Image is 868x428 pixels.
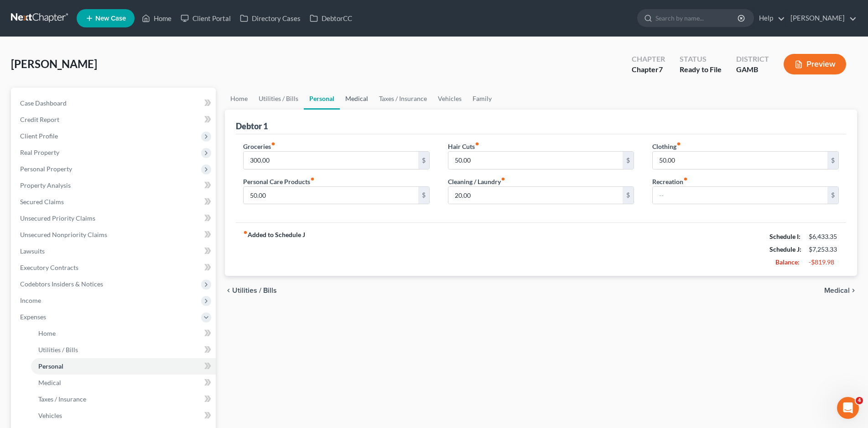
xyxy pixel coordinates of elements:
[244,152,418,169] input: --
[20,132,58,140] span: Client Profile
[31,375,216,391] a: Medical
[809,232,839,241] div: $6,433.35
[31,358,216,375] a: Personal
[20,296,41,304] span: Income
[676,142,681,146] i: fiber_manual_record
[243,177,315,186] label: Personal Care Products
[13,210,216,227] a: Unsecured Priority Claims
[837,397,859,419] iframe: Intercom live chat
[20,280,103,288] span: Codebtors Insiders & Notices
[243,230,305,269] strong: Added to Schedule J
[632,64,665,75] div: Chapter
[31,342,216,358] a: Utilities / Bills
[95,15,126,22] span: New Case
[827,152,838,169] div: $
[11,57,97,70] span: [PERSON_NAME]
[31,325,216,342] a: Home
[176,10,235,26] a: Client Portal
[653,152,827,169] input: --
[31,407,216,424] a: Vehicles
[448,152,623,169] input: --
[13,111,216,128] a: Credit Report
[38,329,56,337] span: Home
[467,88,497,110] a: Family
[13,194,216,210] a: Secured Claims
[683,177,688,181] i: fiber_manual_record
[418,152,429,169] div: $
[623,152,634,169] div: $
[38,379,61,386] span: Medical
[20,247,45,255] span: Lawsuits
[137,10,176,26] a: Home
[475,142,479,146] i: fiber_manual_record
[13,95,216,111] a: Case Dashboard
[784,54,846,74] button: Preview
[232,287,277,294] span: Utilities / Bills
[304,88,340,110] a: Personal
[236,121,268,132] div: Debtor 1
[809,245,839,254] div: $7,253.33
[235,10,305,26] a: Directory Cases
[31,391,216,407] a: Taxes / Insurance
[374,88,432,110] a: Taxes / Insurance
[243,230,248,235] i: fiber_manual_record
[20,264,78,271] span: Executory Contracts
[448,177,505,186] label: Cleaning / Laundry
[13,243,216,259] a: Lawsuits
[13,259,216,276] a: Executory Contracts
[824,287,857,294] button: Medical chevron_right
[244,187,418,204] input: --
[652,142,681,151] label: Clothing
[243,142,275,151] label: Groceries
[827,187,838,204] div: $
[20,116,59,123] span: Credit Report
[418,187,429,204] div: $
[340,88,374,110] a: Medical
[225,88,253,110] a: Home
[253,88,304,110] a: Utilities / Bills
[20,165,72,173] span: Personal Property
[652,177,688,186] label: Recreation
[653,187,827,204] input: --
[20,231,107,238] span: Unsecured Nonpriority Claims
[680,54,722,64] div: Status
[38,412,62,419] span: Vehicles
[850,287,857,294] i: chevron_right
[754,10,785,26] a: Help
[824,287,850,294] span: Medical
[20,214,95,222] span: Unsecured Priority Claims
[38,346,78,354] span: Utilities / Bills
[501,177,505,181] i: fiber_manual_record
[310,177,315,181] i: fiber_manual_record
[448,187,623,204] input: --
[38,362,63,370] span: Personal
[736,54,769,64] div: District
[623,187,634,204] div: $
[432,88,467,110] a: Vehicles
[20,99,67,107] span: Case Dashboard
[38,395,86,403] span: Taxes / Insurance
[20,198,64,206] span: Secured Claims
[13,177,216,194] a: Property Analysis
[225,287,232,294] i: chevron_left
[680,64,722,75] div: Ready to File
[659,65,663,74] span: 7
[20,313,46,321] span: Expenses
[736,64,769,75] div: GAMB
[856,397,863,404] span: 4
[809,258,839,267] div: -$819.98
[13,227,216,243] a: Unsecured Nonpriority Claims
[271,142,275,146] i: fiber_manual_record
[20,181,71,189] span: Property Analysis
[305,10,357,26] a: DebtorCC
[225,287,277,294] button: chevron_left Utilities / Bills
[20,148,59,156] span: Real Property
[775,258,800,266] strong: Balance:
[448,142,479,151] label: Hair Cuts
[769,232,800,240] strong: Schedule I:
[632,54,665,64] div: Chapter
[655,10,739,26] input: Search by name...
[786,10,857,26] a: [PERSON_NAME]
[769,245,801,253] strong: Schedule J:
